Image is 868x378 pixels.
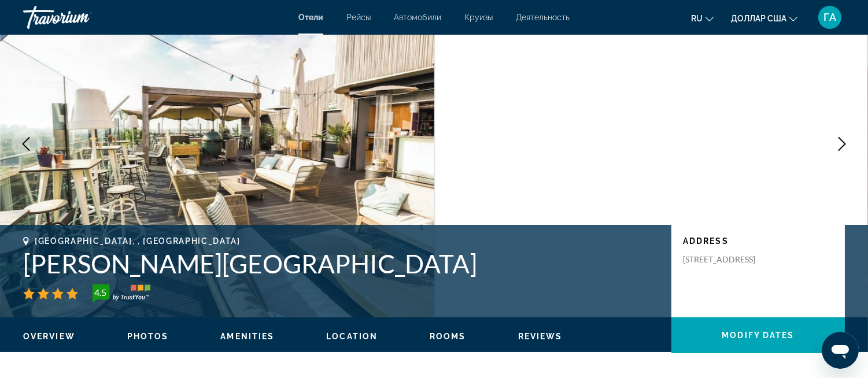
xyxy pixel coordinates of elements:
button: Reviews [518,331,563,342]
span: Location [326,332,378,341]
a: Деятельность [516,13,570,22]
button: Меню пользователя [815,5,845,29]
button: Photos [127,331,169,342]
button: Modify Dates [671,317,845,353]
span: Reviews [518,332,563,341]
iframe: Кнопка запуска окна обмена сообщениями [822,332,859,369]
img: TrustYou guest rating badge [93,284,150,303]
button: Изменить язык [691,10,714,27]
font: ru [691,14,703,23]
a: Круизы [464,13,493,22]
button: Изменить валюту [731,10,797,27]
span: Photos [127,332,169,341]
button: Next image [828,129,856,158]
a: Автомобили [394,13,441,22]
h1: [PERSON_NAME][GEOGRAPHIC_DATA] [23,249,660,279]
span: Rooms [430,332,466,341]
button: Location [326,331,378,342]
button: Overview [23,331,75,342]
div: 4.5 [89,286,112,299]
span: Modify Dates [722,331,794,340]
font: ГА [823,11,836,23]
p: [STREET_ADDRESS] [683,254,775,265]
button: Previous image [12,129,40,158]
span: Overview [23,332,75,341]
button: Amenities [220,331,274,342]
font: доллар США [731,14,786,23]
span: [GEOGRAPHIC_DATA], , [GEOGRAPHIC_DATA] [35,236,241,246]
span: Amenities [220,332,274,341]
p: Address [683,236,833,246]
a: Отели [298,13,323,22]
a: Рейсы [346,13,371,22]
a: Травориум [23,2,139,32]
button: Rooms [430,331,466,342]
